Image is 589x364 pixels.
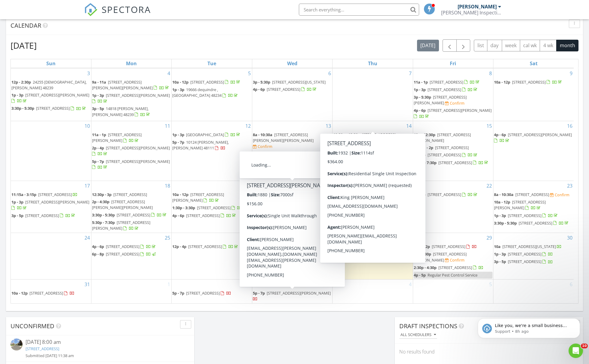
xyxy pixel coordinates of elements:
[413,121,493,181] td: Go to August 15, 2025
[414,192,426,197] span: 3p - 5p
[11,79,87,90] span: 24255 [DEMOGRAPHIC_DATA], [PERSON_NAME] 48239
[117,212,150,218] span: [STREET_ADDRESS]
[414,145,433,150] span: 11:30a - 2p
[333,145,358,151] span: 12:30p - 2:30p
[408,69,413,78] a: Go to August 7, 2025
[253,199,332,206] a: 6:30p - 8:30p [STREET_ADDRESS]
[333,159,345,164] span: 4p - 6p
[494,220,517,226] span: 3:30p - 5:30p
[172,139,251,152] a: 5p - 7p 10124 [PERSON_NAME], [PERSON_NAME] 48111
[494,191,573,198] a: 8a - 10:30a [STREET_ADDRESS] Confirm
[172,205,195,210] span: 1:30p - 3:30p
[253,150,332,158] a: 10a - 12p [STREET_ADDRESS]
[92,145,104,151] span: 2p - 4p
[172,121,252,181] td: Go to August 12, 2025
[485,233,493,243] a: Go to August 29, 2025
[253,192,265,197] span: 4p - 6p
[494,220,569,226] a: 3:30p - 5:30p [STREET_ADDRESS]
[106,145,170,151] span: [STREET_ADDRESS][PERSON_NAME]
[333,158,412,165] a: 4p - 6p [STREET_ADDRESS]
[186,132,224,137] span: [GEOGRAPHIC_DATA]
[247,69,252,78] a: Go to August 5, 2025
[11,213,76,218] a: 3p - 5p [STREET_ADDRESS]
[11,68,91,121] td: Go to August 3, 2025
[92,132,142,143] a: 11a - 1p [STREET_ADDRESS][PERSON_NAME]
[494,192,550,197] a: 8a - 10:30a [STREET_ADDRESS]
[253,79,270,85] span: 3p - 5:30p
[253,144,272,149] a: Confirm
[253,132,314,143] a: 8a - 10:30a [STREET_ADDRESS][PERSON_NAME][PERSON_NAME]
[333,181,413,233] td: Go to August 21, 2025
[333,145,412,158] a: 12:30p - 2:30p [STREET_ADDRESS][PERSON_NAME][PERSON_NAME]
[172,212,251,219] a: 4p - 6p [STREET_ADDRESS]
[569,69,574,78] a: Go to August 9, 2025
[450,101,465,106] div: Confirm
[253,132,314,143] span: [STREET_ADDRESS][PERSON_NAME][PERSON_NAME]
[333,68,413,121] td: Go to August 7, 2025
[445,100,465,106] a: Confirm
[494,199,546,210] span: [STREET_ADDRESS][PERSON_NAME]
[92,212,171,219] a: 3:30p - 5:30p [STREET_ADDRESS]
[488,69,493,78] a: Go to August 8, 2025
[252,233,332,280] td: Go to August 27, 2025
[172,68,252,121] td: Go to August 5, 2025
[172,79,241,85] a: 10a - 12p [STREET_ADDRESS]
[45,59,57,68] a: Sunday
[172,131,251,139] a: 1p - 3p [GEOGRAPHIC_DATA]
[11,233,91,280] td: Go to August 24, 2025
[494,132,506,137] span: 4p - 6p
[529,59,539,68] a: Saturday
[83,233,91,243] a: Go to August 24, 2025
[333,132,360,137] span: 10:30a - 12:30p
[91,121,171,181] td: Go to August 11, 2025
[494,199,510,205] span: 10a - 12p
[106,159,170,164] span: [STREET_ADDRESS][PERSON_NAME]
[172,86,251,99] a: 1p - 3p 19666 dequindre , [GEOGRAPHIC_DATA] 48234
[333,199,356,205] span: 1:30p - 3:30p
[172,192,189,197] span: 10a - 12p
[84,3,97,16] img: The Best Home Inspection Software - Spectora
[26,23,104,29] p: Message from Support, sent 8h ago
[333,192,349,197] span: 10a - 12p
[172,191,251,204] a: 10a - 12p [STREET_ADDRESS][PERSON_NAME]
[324,121,332,131] a: Go to August 13, 2025
[9,13,111,32] div: message notification from Support, 8h ago. Like you, we're a small business that relies on review...
[367,59,379,68] a: Thursday
[172,132,184,137] span: 1p - 3p
[253,132,272,137] span: 8a - 10:30a
[487,40,502,51] button: day
[25,199,89,205] span: [STREET_ADDRESS][PERSON_NAME]
[11,199,23,205] span: 1p - 3p
[11,79,87,90] a: 12p - 2:30p 24255 [DEMOGRAPHIC_DATA], [PERSON_NAME] 48239
[253,199,276,205] span: 6:30p - 8:30p
[494,79,510,85] span: 10a - 12p
[267,173,300,179] span: [STREET_ADDRESS]
[172,243,251,250] a: 12p - 4p [STREET_ADDRESS]
[172,139,229,151] a: 5p - 7p 10124 [PERSON_NAME], [PERSON_NAME] 48111
[324,181,332,191] a: Go to August 20, 2025
[414,107,492,120] a: 4p - 6p [STREET_ADDRESS][PERSON_NAME]
[413,68,493,121] td: Go to August 8, 2025
[172,87,184,92] span: 1p - 3p
[253,166,312,171] a: 3p - 5p [STREET_ADDRESS]
[92,220,115,225] span: 5:30p - 7:30p
[566,233,574,243] a: Go to August 30, 2025
[25,213,59,218] span: [STREET_ADDRESS]
[92,220,150,231] span: [STREET_ADDRESS][PERSON_NAME]
[456,39,471,52] button: Next month
[92,219,171,232] a: 5:30p - 7:30p [STREET_ADDRESS][PERSON_NAME]
[253,86,332,93] a: 4p - 6p [STREET_ADDRESS]
[443,39,457,52] button: Previous month
[267,192,300,197] span: [STREET_ADDRESS]
[172,204,251,212] a: 1:30p - 3:30p [STREET_ADDRESS]
[566,121,574,131] a: Go to August 16, 2025
[11,79,90,91] a: 12p - 2:30p 24255 [DEMOGRAPHIC_DATA], [PERSON_NAME] 48239
[414,191,492,198] a: 3p - 5p [STREET_ADDRESS]
[333,191,412,198] a: 10a - 12p [STREET_ADDRESS]
[92,105,171,118] a: 3p - 5p 14818 [PERSON_NAME], [PERSON_NAME] 48239
[485,121,493,131] a: Go to August 15, 2025
[414,159,492,167] a: 5:30p - 7:30p [STREET_ADDRESS]
[92,79,171,92] a: 9a - 11a [STREET_ADDRESS][PERSON_NAME][PERSON_NAME]
[92,79,153,90] span: [STREET_ADDRESS][PERSON_NAME][PERSON_NAME]
[508,213,541,218] span: [STREET_ADDRESS]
